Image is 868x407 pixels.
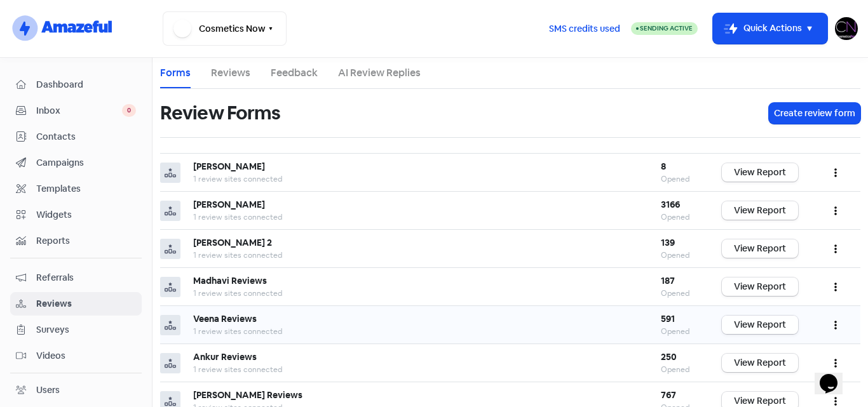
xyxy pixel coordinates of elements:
span: Templates [36,182,136,196]
h1: Review Forms [160,93,280,133]
b: Ankur Reviews [193,351,257,363]
span: Referrals [36,271,136,284]
span: Contacts [36,130,136,143]
div: Users [36,384,60,397]
iframe: chat widget [815,356,855,394]
a: Inbox 0 [10,99,142,123]
a: View Report [722,163,798,182]
a: Contacts [10,125,142,149]
img: User [835,17,858,40]
a: Dashboard [10,73,142,97]
b: 3166 [661,199,680,210]
b: 250 [661,351,677,363]
span: Campaigns [36,156,136,170]
a: Videos [10,344,142,368]
span: 1 review sites connected [193,250,282,260]
a: Campaigns [10,151,142,175]
span: SMS credits used [549,22,620,36]
div: Opened [661,250,696,261]
b: Madhavi Reviews [193,275,267,286]
a: Users [10,378,142,402]
a: Sending Active [631,21,698,36]
a: Reviews [10,292,142,316]
div: Opened [661,288,696,299]
b: 139 [661,237,675,248]
b: 187 [661,275,675,286]
span: Sending Active [640,24,693,32]
b: [PERSON_NAME] [193,161,265,172]
div: Opened [661,326,696,337]
span: Reviews [36,297,136,310]
b: 8 [661,161,666,172]
span: 1 review sites connected [193,288,282,298]
span: 1 review sites connected [193,174,282,184]
span: Dashboard [36,78,136,91]
a: View Report [722,239,798,258]
a: Surveys [10,318,142,342]
a: Forms [160,65,191,81]
a: Referrals [10,266,142,290]
span: Widgets [36,208,136,222]
a: Templates [10,177,142,201]
span: Videos [36,349,136,363]
a: AI Review Replies [338,65,421,81]
a: View Report [722,277,798,296]
a: View Report [722,316,798,334]
div: Opened [661,211,696,223]
span: 1 review sites connected [193,326,282,337]
a: SMS credits used [538,21,631,34]
b: [PERSON_NAME] [193,199,265,210]
b: [PERSON_NAME] Reviews [193,389,302,401]
span: Inbox [36,104,122,117]
b: Veena Reviews [193,313,257,324]
a: Reviews [211,65,250,81]
a: Widgets [10,203,142,227]
b: 767 [661,389,676,401]
span: Surveys [36,323,136,337]
div: Opened [661,173,696,185]
span: 1 review sites connected [193,364,282,375]
div: Opened [661,364,696,375]
a: Feedback [271,65,318,81]
span: 0 [122,104,136,117]
b: [PERSON_NAME] 2 [193,237,272,248]
b: 591 [661,313,675,324]
button: Quick Actions [713,13,827,44]
span: Reports [36,234,136,248]
a: View Report [722,201,798,220]
a: Reports [10,229,142,253]
button: Cosmetics Now [163,11,287,46]
span: 1 review sites connected [193,212,282,222]
button: Create review form [769,103,860,124]
a: View Report [722,354,798,372]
